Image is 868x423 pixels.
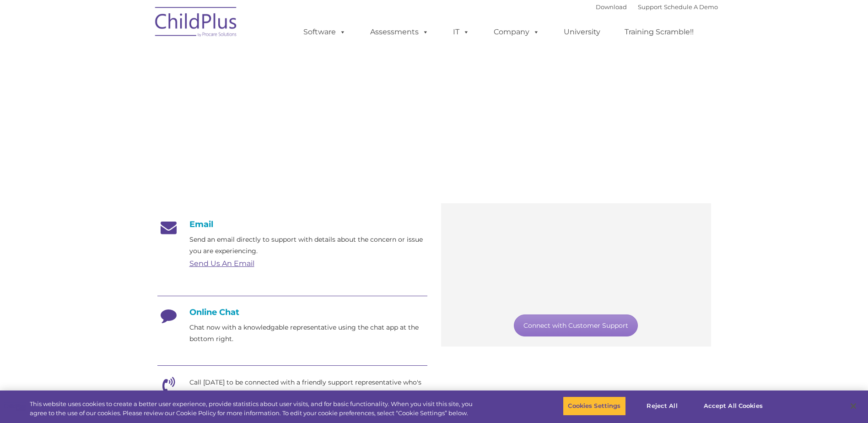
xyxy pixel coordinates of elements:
[189,377,427,400] p: Call [DATE] to be connected with a friendly support representative who's eager to help.
[151,0,242,46] img: ChildPlus by Procare Solutions
[189,322,427,345] p: Chat now with a knowledgable representative using the chat app at the bottom right.
[30,400,477,418] div: This website uses cookies to create a better user experience, provide statistics about user visit...
[514,315,638,336] a: Connect with Customer Support
[189,234,427,257] p: Send an email directly to support with details about the concern or issue you are experiencing.
[596,3,627,11] a: Download
[189,259,254,268] a: Send Us An Email
[294,23,355,41] a: Software
[699,396,768,416] button: Accept All Cookies
[157,307,427,317] h4: Online Chat
[555,23,609,41] a: University
[444,23,479,41] a: IT
[615,23,703,41] a: Training Scramble!!
[843,396,863,416] button: Close
[157,219,427,229] h4: Email
[361,23,438,41] a: Assessments
[596,3,718,11] font: |
[638,3,662,11] a: Support
[563,396,625,416] button: Cookies Settings
[485,23,549,41] a: Company
[634,396,691,416] button: Reject All
[664,3,718,11] a: Schedule A Demo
